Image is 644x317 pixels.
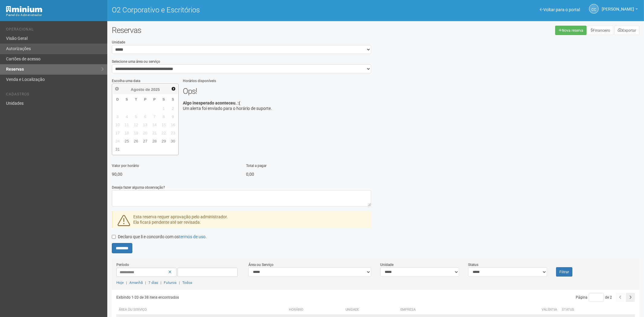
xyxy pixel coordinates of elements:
font: CC [591,8,596,12]
span: Camila Catarina Lima [602,1,634,11]
span: Segunda [126,97,128,101]
font: Um alerta foi enviado para o horário de suporte. [183,106,272,111]
a: Hoje [116,280,124,285]
a: 27 [141,137,150,145]
font: 2 [172,106,174,111]
font: 10 [115,123,120,127]
span: Sábado [172,97,174,101]
font: Unidade [112,40,125,44]
button: Filtrar [556,267,572,277]
span: Sexta [163,97,165,101]
font: Voltar para o portal [543,7,580,12]
font: 8 [163,114,165,119]
font: Escolha uma data [112,79,140,83]
a: 7 dias [148,280,158,285]
font: | [126,280,127,285]
font: 27 [143,139,147,143]
font: . [205,234,207,239]
span: Terça [135,97,137,101]
font: Selecione uma área ou serviço [112,59,160,64]
font: Agosto [131,87,144,92]
font: S [126,97,128,101]
font: Exibindo 1-20 de 38 itens encontrados [116,295,179,299]
font: Venda e Localização [6,77,45,82]
font: Ops! [183,87,197,96]
font: 9 [172,114,174,119]
font: 16 [171,123,175,127]
a: Futuros [164,280,176,285]
font: 19 [134,131,138,135]
font: S [172,97,174,101]
font: Financeiro [593,28,610,33]
font: Unidade [380,263,393,267]
font: Exportar [622,28,636,33]
font: de 2025 [145,87,160,92]
font: Período [116,263,129,267]
a: 28 [150,137,159,145]
font: | [160,280,161,285]
font: 11 [125,123,129,127]
font: [PERSON_NAME] [602,7,634,11]
font: Cartões de acesso [6,56,40,61]
a: CC [589,4,599,14]
font: Unidades [6,101,24,106]
a: Nova reserva [555,26,587,35]
font: | [145,280,146,285]
font: 21 [152,131,157,135]
a: 29 [159,137,168,145]
font: Valor por horário [112,164,139,168]
font: Horários disponíveis [183,79,216,83]
font: Nova reserva [562,28,583,33]
font: 3 [116,114,118,119]
font: T [135,97,137,101]
a: Anterior [114,85,121,92]
font: 90,00 [112,172,122,177]
font: 14 [152,123,157,127]
font: Status [468,263,478,267]
font: 28 [152,139,157,143]
font: termos de uso [179,234,205,239]
a: 26 [132,137,141,145]
font: Total a pagar [246,164,267,168]
font: 0,00 [246,172,254,177]
font: 20 [143,131,147,135]
font: 26 [134,139,138,143]
font: Área ou Serviço [119,308,147,312]
font: 1 [163,106,165,111]
font: Reservas [112,26,141,35]
font: Reservas [6,67,24,72]
font: 5 [135,114,137,119]
button: Exportar [614,26,639,35]
font: Visão Geral [6,36,28,41]
font: Cadastros [6,92,29,96]
font: Valentia [542,308,557,312]
font: 24 [115,139,120,143]
font: Painel do Administrador [6,13,42,17]
font: | [179,280,180,285]
font: Deseja fazer alguma observação? [112,185,165,190]
font: 30 [171,139,175,143]
font: Autorizações [6,46,31,51]
font: 12 [134,123,138,127]
font: S [163,97,165,101]
a: 30 [169,137,177,145]
a: 31 [113,146,122,153]
font: de 2 [605,295,612,299]
font: Status [562,308,574,312]
a: Financeiro [587,26,613,35]
font: Operacional [6,27,34,31]
font: 6 [144,114,146,119]
a: Todos [182,280,192,285]
img: Mínimo [6,6,42,12]
span: Quarta [144,97,147,101]
font: 7 [154,114,156,119]
font: 22 [161,131,166,135]
font: 4 [126,114,128,119]
input: Declaro que li e concordo com ostermos de uso. [112,235,116,239]
font: 29 [161,139,166,143]
font: Área ou Serviço [248,263,273,267]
